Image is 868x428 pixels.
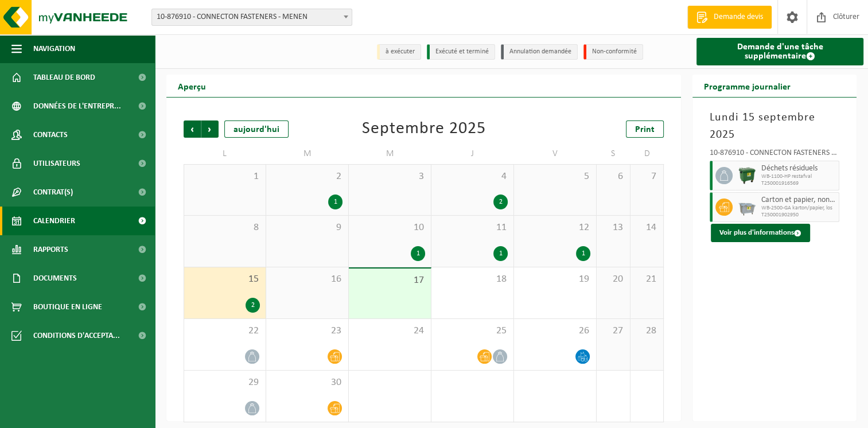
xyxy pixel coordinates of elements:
span: 3 [355,170,425,183]
span: 13 [602,221,624,234]
span: 8 [190,221,260,234]
h2: Aperçu [166,75,217,97]
span: Demande devis [711,11,766,23]
span: 20 [602,273,624,286]
div: aujourd'hui [224,120,289,138]
div: 2 [493,194,508,209]
span: 5 [520,170,590,183]
span: Navigation [33,34,75,63]
span: Données de l'entrepr... [33,92,121,120]
h2: Programme journalier [692,75,802,97]
li: Annulation demandée [501,44,578,60]
button: Voir plus d'informations [711,224,810,242]
span: Contacts [33,120,68,149]
span: 17 [355,274,425,287]
span: 29 [190,376,260,389]
td: D [630,143,664,164]
span: 14 [636,221,658,234]
span: Tableau de bord [33,63,95,92]
span: 9 [272,221,342,234]
span: 11 [437,221,508,234]
li: à exécuter [377,44,421,60]
span: 10-876910 - CONNECTON FASTENERS - MENEN [151,9,352,26]
span: Déchets résiduels [761,164,836,173]
span: Contrat(s) [33,178,73,207]
span: 19 [520,273,590,286]
span: 10 [355,221,425,234]
li: Exécuté et terminé [427,44,495,60]
div: 1 [576,246,590,261]
span: 18 [437,273,508,286]
td: L [184,143,266,164]
td: J [431,143,514,164]
span: Calendrier [33,207,75,235]
a: Demande d'une tâche supplémentaire [696,38,863,65]
span: 27 [602,325,624,337]
span: Boutique en ligne [33,293,102,321]
span: Print [635,125,655,134]
span: 25 [437,325,508,337]
span: Conditions d'accepta... [33,321,120,350]
div: 10-876910 - CONNECTON FASTENERS - MENEN [710,149,839,161]
span: WB-1100-HP restafval [761,173,836,180]
span: 21 [636,273,658,286]
span: Utilisateurs [33,149,80,178]
td: M [349,143,431,164]
span: 24 [355,325,425,337]
span: Rapports [33,235,68,264]
span: Documents [33,264,77,293]
span: 7 [636,170,658,183]
div: 1 [411,246,425,261]
span: 10-876910 - CONNECTON FASTENERS - MENEN [152,9,352,25]
h3: Lundi 15 septembre 2025 [710,109,839,143]
td: M [266,143,349,164]
span: 2 [272,170,342,183]
span: Suivant [201,120,219,138]
span: Carton et papier, non-conditionné (industriel) [761,196,836,205]
span: 26 [520,325,590,337]
span: 16 [272,273,342,286]
span: 6 [602,170,624,183]
span: 28 [636,325,658,337]
a: Print [626,120,664,138]
span: 15 [190,273,260,286]
div: 2 [246,298,260,313]
img: WB-1100-HPE-GN-01 [738,167,756,184]
span: T250001902950 [761,212,836,219]
span: 1 [190,170,260,183]
span: WB-2500-GA karton/papier, los [761,205,836,212]
span: 12 [520,221,590,234]
td: V [514,143,597,164]
span: Précédent [184,120,201,138]
span: 23 [272,325,342,337]
td: S [597,143,630,164]
li: Non-conformité [583,44,643,60]
span: T250001916569 [761,180,836,187]
img: WB-2500-GAL-GY-01 [738,199,756,216]
span: 4 [437,170,508,183]
span: 22 [190,325,260,337]
div: 1 [328,194,342,209]
a: Demande devis [687,6,772,29]
div: Septembre 2025 [362,120,486,138]
div: 1 [493,246,508,261]
span: 30 [272,376,342,389]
